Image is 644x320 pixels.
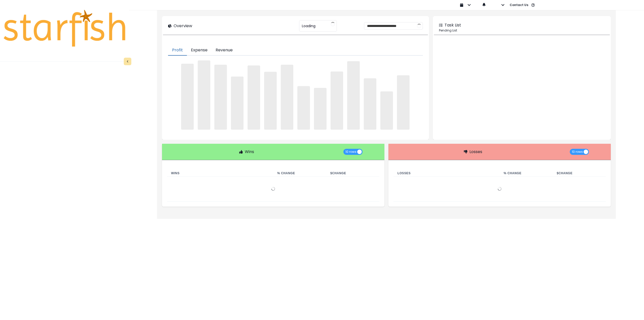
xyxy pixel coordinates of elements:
span: ‌ [248,65,260,130]
span: ‌ [281,65,293,130]
th: Wins [167,170,273,176]
span: ‌ [214,65,227,130]
p: Pending List [439,28,605,33]
span: ‌ [347,61,360,130]
span: Loading [302,21,315,31]
p: Task List [445,22,461,28]
span: 10 rows [345,149,356,155]
span: ‌ [297,86,310,130]
p: Losses [469,149,482,155]
p: Wins [245,149,254,155]
p: Overview [174,23,192,29]
span: ‌ [198,60,210,130]
span: ‌ [264,72,277,130]
span: ‌ [380,91,393,130]
span: 10 rows [572,149,583,155]
button: Expense [187,45,212,56]
th: $ Change [326,170,379,176]
th: Losses [393,170,500,176]
span: ‌ [231,77,244,130]
span: ‌ [314,88,327,130]
button: Profit [168,45,187,56]
span: ‌ [331,72,343,130]
span: ‌ [181,64,194,130]
th: % Change [273,170,326,176]
th: $ Change [553,170,606,176]
button: Revenue [212,45,237,56]
span: ‌ [397,75,410,129]
span: ‌ [364,78,376,130]
th: % Change [500,170,553,176]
